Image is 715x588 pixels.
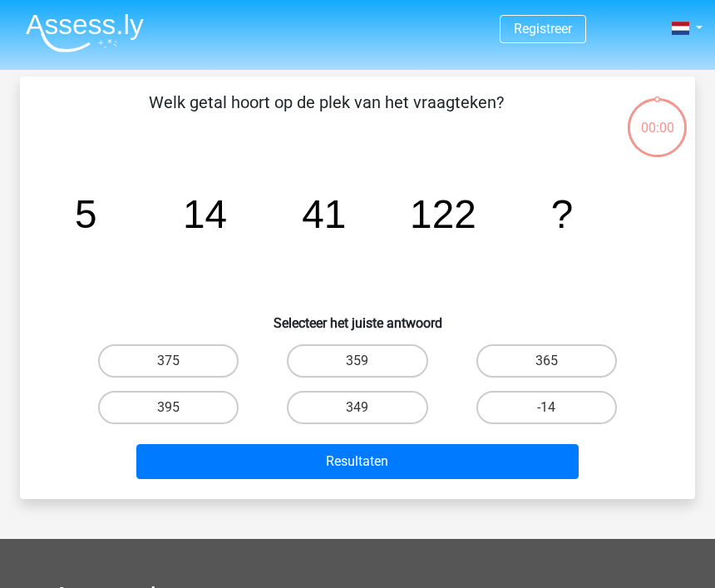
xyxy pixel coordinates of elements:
tspan: 41 [302,192,346,236]
img: Assessly [26,13,144,52]
tspan: 122 [410,192,476,236]
label: 365 [476,344,617,378]
div: 00:00 [626,96,688,138]
label: 375 [98,344,239,378]
label: 359 [287,344,427,378]
label: 395 [98,391,239,424]
h6: Selecteer het juiste antwoord [47,302,668,331]
button: Resultaten [136,444,579,479]
a: Registreer [514,21,572,37]
tspan: 5 [75,192,97,236]
label: -14 [476,391,617,424]
label: 349 [287,391,427,424]
tspan: ? [551,192,574,236]
tspan: 14 [183,192,227,236]
p: Welk getal hoort op de plek van het vraagteken? [47,90,606,140]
